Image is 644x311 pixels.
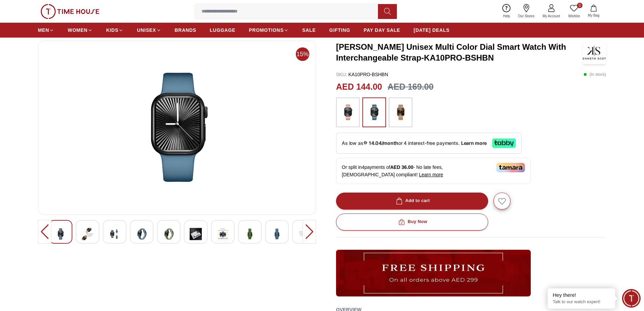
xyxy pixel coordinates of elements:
a: GIFTING [329,24,350,36]
span: UNISEX [137,27,156,34]
img: ... [392,101,409,124]
img: Kenneth Scott Unisex Multi Color Dial Smart Watch With Interchangeable Strap - KA10PRO-BSBBP [81,226,94,242]
img: Kenneth Scott Unisex Multi Color Dial Smart Watch With Interchangeable Strap - KA10PRO-BSBBP [271,226,283,242]
img: Kenneth Scott Unisex Multi Color Dial Smart Watch With Interchangeable Strap - KA10PRO-BSBBP [244,226,256,242]
button: Add to cart [336,193,488,209]
h3: [PERSON_NAME] Unisex Multi Color Dial Smart Watch With Interchangeable Strap-KA10PRO-BSHBN [336,42,582,63]
span: BRANDS [175,27,196,34]
h2: AED 144.00 [336,81,382,93]
button: Buy Now [336,214,488,230]
img: ... [339,101,356,124]
a: WOMEN [68,24,93,36]
span: PROMOTIONS [249,27,284,34]
span: Wishlist [566,14,582,19]
img: Tamara [496,163,525,172]
span: MEN [38,27,49,34]
span: WOMEN [68,27,88,34]
span: My Account [540,14,563,19]
span: 15% [296,47,309,61]
a: Our Stores [514,3,539,20]
p: ( In stock ) [583,71,606,78]
img: Kenneth Scott Unisex Multi Color Dial Smart Watch With Interchangeable Strap - KA10PRO-BSBBP [136,226,148,242]
span: My Bag [585,13,602,18]
img: Kenneth Scott Unisex Multi Color Dial Smart Watch With Interchangeable Strap - KA10PRO-BSBBP [109,226,121,242]
span: 0 [577,3,582,8]
button: My Bag [584,3,603,19]
a: Help [499,3,514,20]
a: MEN [38,24,54,36]
img: Kenneth Scott Unisex Multi Color Dial Smart Watch With Interchangeable Strap - KA10PRO-BSBBP [298,226,310,242]
div: Add to cart [395,197,430,205]
div: Chat Widget [622,289,641,308]
div: Hey there! [553,292,610,298]
img: ... [366,101,383,124]
a: PROMOTIONS [249,24,289,36]
img: ... [336,250,531,296]
a: UNISEX [137,24,161,36]
img: Kenneth Scott Unisex Multi Color Dial Smart Watch With Interchangeable Strap-KA10PRO-BSHBN [582,41,606,64]
a: 0Wishlist [564,3,584,20]
img: Kenneth Scott Unisex Multi Color Dial Smart Watch With Interchangeable Strap - KA10PRO-BSBBP [44,46,310,209]
span: LUGGAGE [210,27,236,34]
span: AED 36.00 [390,164,413,170]
h3: AED 169.00 [387,81,433,93]
span: Learn more [419,172,443,177]
span: GIFTING [329,27,350,34]
img: Kenneth Scott Unisex Multi Color Dial Smart Watch With Interchangeable Strap - KA10PRO-BSBBP [190,226,202,242]
span: Help [500,14,513,19]
img: Kenneth Scott Unisex Multi Color Dial Smart Watch With Interchangeable Strap - KA10PRO-BSBBP [217,226,229,242]
span: KIDS [106,27,118,34]
a: BRANDS [175,24,196,36]
a: KIDS [106,24,123,36]
a: LUGGAGE [210,24,236,36]
p: Talk to our watch expert! [553,299,610,305]
p: KA10PRO-BSHBN [336,71,388,78]
a: PAY DAY SALE [364,24,400,36]
span: SKU : [336,72,347,77]
div: Or split in 4 payments of - No late fees, [DEMOGRAPHIC_DATA] compliant! [336,158,531,184]
span: SALE [302,27,316,34]
img: ... [41,4,99,19]
img: Kenneth Scott Unisex Multi Color Dial Smart Watch With Interchangeable Strap - KA10PRO-BSBBP [54,226,67,242]
span: [DATE] DEALS [414,27,450,34]
span: PAY DAY SALE [364,27,400,34]
a: SALE [302,24,316,36]
span: Our Stores [516,14,537,19]
a: [DATE] DEALS [414,24,450,36]
img: Kenneth Scott Unisex Multi Color Dial Smart Watch With Interchangeable Strap - KA10PRO-BSBBP [163,226,175,242]
div: Buy Now [397,218,427,226]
